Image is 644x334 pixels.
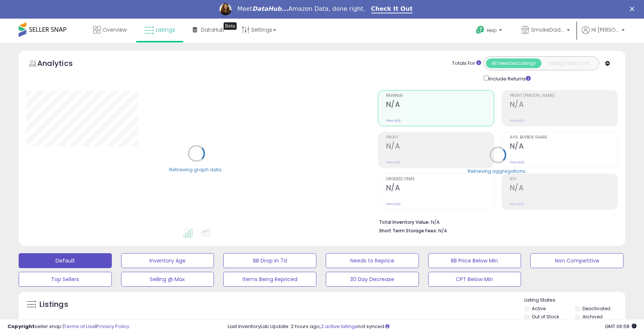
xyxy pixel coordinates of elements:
[428,253,521,268] button: BB Price Below Min
[37,58,87,70] h5: Analytics
[470,20,509,43] a: Help
[19,272,112,287] button: Top Sellers
[237,5,365,13] div: Meet Amazon Data, done right.
[530,253,624,268] button: Non Competitive
[541,58,597,68] button: Listings With Cost
[487,27,497,34] span: Help
[582,26,625,43] a: Hi [PERSON_NAME]
[591,26,619,34] span: Hi [PERSON_NAME]
[252,5,288,12] i: DataHub...
[88,19,132,41] a: Overview
[486,58,542,68] button: All Selected Listings
[64,323,95,330] a: Terms of Use
[630,7,637,11] div: Close
[97,323,129,330] a: Privacy Policy
[326,253,419,268] button: Needs to Reprice
[220,3,231,15] img: Profile image for Georgie
[371,5,413,13] a: Check It Out
[321,323,357,330] a: 2 active listings
[156,26,175,34] span: Listings
[223,272,316,287] button: Items Being Repriced
[187,19,230,41] a: DataHub
[476,25,485,35] i: Get Help
[40,299,68,310] h5: Listings
[7,323,129,330] div: seller snap | |
[236,19,282,41] a: Settings
[169,166,224,173] div: Retrieving graph data..
[139,19,181,41] a: Listings
[478,74,540,83] div: Include Returns
[516,19,575,43] a: SmokeDaddy LLC
[223,253,316,268] button: BB Drop in 7d
[583,314,603,320] label: Archived
[532,314,559,320] label: Out of Stock
[19,253,112,268] button: Default
[428,272,521,287] button: CPT Below Min
[468,168,528,174] div: Retrieving aggregations..
[224,22,237,30] div: Tooltip anchor
[326,272,419,287] button: 30 Day Decrease
[524,297,625,304] p: Listing States:
[583,305,610,312] label: Deactivated
[605,323,637,330] span: 2025-09-6 06:58 GMT
[228,323,637,330] div: Last InventoryLab Update: 2 hours ago, not synced.
[201,26,224,34] span: DataHub
[532,305,546,312] label: Active
[121,272,214,287] button: Selling @ Max
[7,323,35,330] strong: Copyright
[121,253,214,268] button: Inventory Age
[531,26,565,34] span: SmokeDaddy LLC
[102,26,127,34] span: Overview
[452,60,481,67] div: Totals For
